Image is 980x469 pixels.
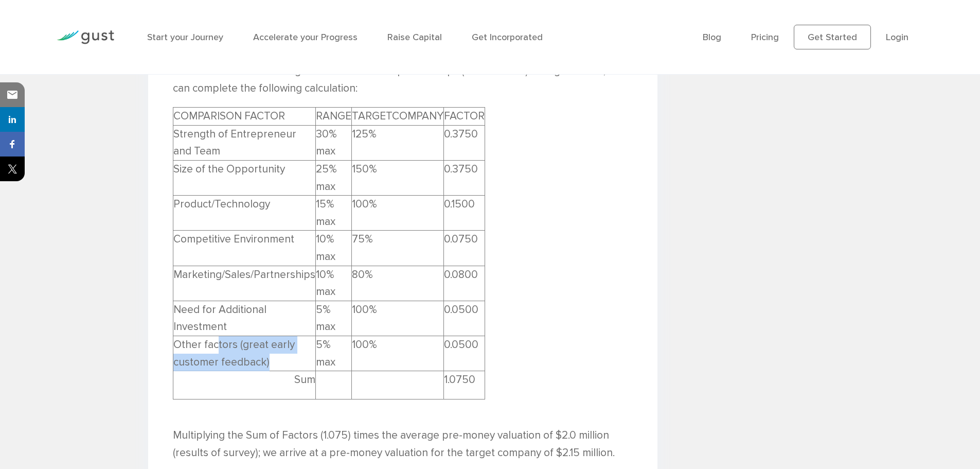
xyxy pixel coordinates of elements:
a: Get Incorporated [472,32,543,43]
td: 0.0750 [443,231,485,266]
a: Login [886,32,908,43]
td: 1.0750 [443,371,485,399]
td: 0.1500 [443,196,485,231]
td: 15% max [315,196,351,231]
td: 0.3750 [443,125,485,160]
td: RANGE [315,108,351,126]
a: Blog [703,32,721,43]
td: 0.0500 [443,336,485,371]
td: TARGETCOMPANY [351,108,443,126]
td: Competitive Environment [173,231,315,266]
td: 0.3750 [443,161,485,196]
a: Start your Journey [147,32,223,43]
td: Need for Additional Investment [173,301,315,336]
td: COMPARISON FACTOR [173,108,315,126]
td: Strength of Entrepreneur and Team [173,125,315,160]
td: 0.0500 [443,301,485,336]
td: Marketing/Sales/Partnerships [173,266,315,301]
td: 80% [351,266,443,301]
td: 150% [351,161,443,196]
td: 30% max [315,125,351,160]
a: Raise Capital [387,32,442,43]
td: 100% [351,336,443,371]
td: 5% max [315,301,351,336]
a: Accelerate your Progress [253,32,358,43]
td: 10% max [315,231,351,266]
td: 125% [351,125,443,160]
td: Other factors (great early customer feedback) [173,336,315,371]
td: FACTOR [443,108,485,126]
a: Get Started [794,25,871,49]
td: 25% max [315,161,351,196]
td: Size of the Opportunity [173,161,315,196]
td: 100% [351,196,443,231]
td: 75% [351,231,443,266]
td: 0.0800 [443,266,485,301]
p: Sum [173,371,315,389]
td: Product/Technology [173,196,315,231]
a: Pricing [751,32,779,43]
img: Gust Logo [57,30,114,44]
td: 10% max [315,266,351,301]
td: 5% max [315,336,351,371]
td: 100% [351,301,443,336]
p: Multiplying the Sum of Factors (1.075) times the average pre-money valuation of $2.0 million (res... [173,427,633,461]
